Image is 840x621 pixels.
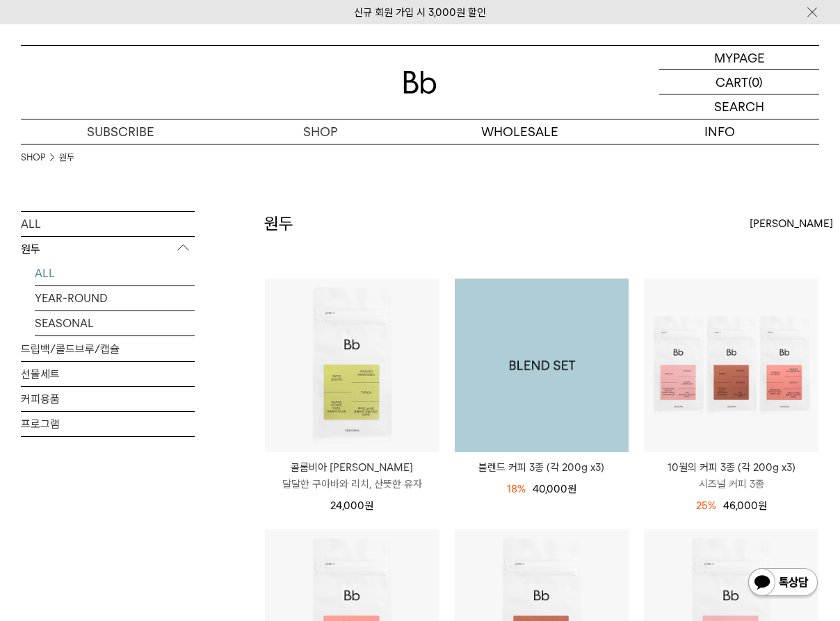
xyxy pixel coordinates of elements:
[21,337,195,361] a: 드립백/콜드브루/캡슐
[659,46,819,70] a: MYPAGE
[264,212,293,235] h2: 원두
[567,483,576,495] span: 원
[265,459,439,476] p: 콜롬비아 [PERSON_NAME]
[364,499,373,512] span: 원
[330,499,373,512] span: 24,000
[35,311,195,336] a: SEASONAL
[758,499,767,512] span: 원
[21,412,195,436] a: 프로그램
[21,119,220,144] a: SUBSCRIBE
[748,70,763,94] p: (0)
[59,151,74,165] a: 원두
[644,279,818,453] img: 10월의 커피 3종 (각 200g x3)
[35,286,195,310] a: YEAR-ROUND
[644,459,818,476] p: 10월의 커피 3종 (각 200g x3)
[750,215,833,232] span: [PERSON_NAME]
[403,71,437,94] img: 로고
[420,119,620,144] p: WHOLESALE
[507,481,526,497] div: 18%
[455,279,629,453] a: 블렌드 커피 3종 (각 200g x3)
[265,279,439,453] img: 콜롬비아 파티오 보니토
[21,151,45,165] a: SHOP
[21,387,195,411] a: 커피용품
[747,567,819,600] img: 카카오톡 채널 1:1 채팅 버튼
[265,459,439,492] a: 콜롬비아 [PERSON_NAME] 달달한 구아바와 리치, 산뜻한 유자
[455,459,629,476] a: 블렌드 커피 3종 (각 200g x3)
[21,362,195,386] a: 선물세트
[620,119,819,144] p: INFO
[265,476,439,492] p: 달달한 구아바와 리치, 산뜻한 유자
[714,94,764,119] p: SEARCH
[696,497,716,514] div: 25%
[644,459,818,492] a: 10월의 커피 3종 (각 200g x3) 시즈널 커피 3종
[455,279,629,453] img: 1000001179_add2_053.png
[220,119,420,144] a: SHOP
[35,261,195,285] a: ALL
[21,212,195,236] a: ALL
[533,483,576,495] span: 40,000
[659,70,819,94] a: CART (0)
[723,499,767,512] span: 46,000
[644,476,818,492] p: 시즈널 커피 3종
[716,70,748,94] p: CART
[21,237,195,262] p: 원두
[354,6,486,19] a: 신규 회원 가입 시 3,000원 할인
[714,46,765,69] p: MYPAGE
